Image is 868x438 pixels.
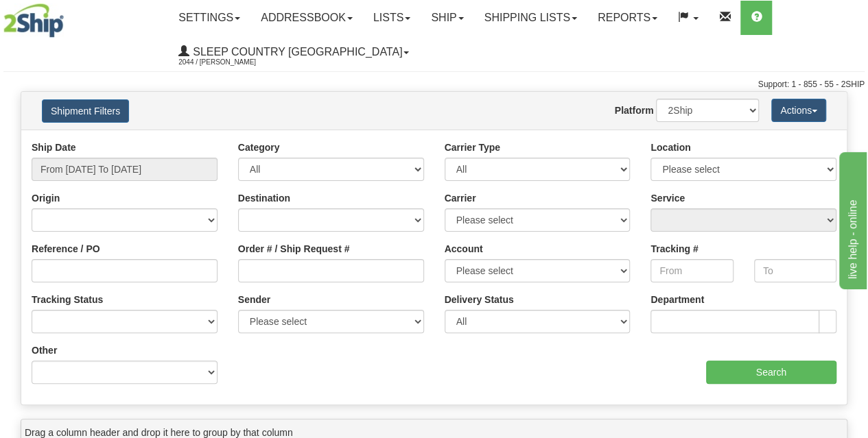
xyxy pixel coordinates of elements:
label: Sender [238,293,270,306]
a: Sleep Country [GEOGRAPHIC_DATA] 2044 / [PERSON_NAME] [168,35,419,69]
label: Tracking Status [32,293,103,306]
a: Addressbook [250,1,363,35]
label: Origin [32,191,60,205]
label: Destination [238,191,290,205]
label: Order # / Ship Request # [238,242,350,256]
iframe: chat widget [836,149,867,289]
a: Lists [363,1,421,35]
div: Support: 1 - 855 - 55 - 2SHIP [3,79,865,90]
label: Delivery Status [445,293,514,306]
input: From [650,259,733,282]
button: Actions [771,99,826,122]
label: Reference / PO [32,242,100,256]
a: Reports [587,1,668,35]
label: Ship Date [32,141,76,154]
span: Sleep Country [GEOGRAPHIC_DATA] [189,46,402,58]
label: Platform [615,104,654,117]
label: Location [650,141,690,154]
label: Carrier Type [445,141,500,154]
label: Tracking # [650,242,698,256]
img: logo2044.jpg [3,3,64,38]
div: live help - online [10,8,127,25]
label: Account [445,242,483,256]
label: Department [650,293,704,306]
button: Shipment Filters [42,99,129,123]
label: Service [650,191,685,205]
a: Shipping lists [474,1,587,35]
label: Category [238,141,280,154]
a: Settings [168,1,250,35]
label: Other [32,343,57,357]
input: Search [706,361,837,384]
span: 2044 / [PERSON_NAME] [178,56,281,69]
label: Carrier [445,191,476,205]
a: Ship [421,1,473,35]
input: To [754,259,836,282]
